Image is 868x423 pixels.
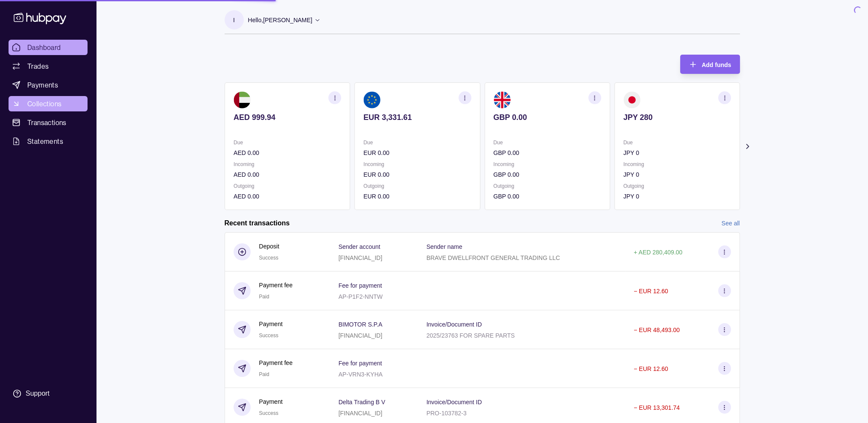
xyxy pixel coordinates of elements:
[427,399,482,405] p: Invoice/Document ID
[701,61,731,68] span: Add funds
[339,282,382,289] p: Fee for payment
[493,138,601,147] p: Due
[363,192,471,201] p: EUR 0.00
[623,148,731,158] p: JPY 0
[680,55,739,74] button: Add funds
[234,138,341,147] p: Due
[259,294,269,300] span: Paid
[234,160,341,169] p: Incoming
[234,181,341,191] p: Outgoing
[623,181,731,191] p: Outgoing
[234,91,251,108] img: ae
[623,160,731,169] p: Incoming
[9,77,88,93] a: Payments
[427,332,515,339] p: 2025/23763 FOR SPARE PARTS
[259,371,269,377] span: Paid
[493,148,601,158] p: GBP 0.00
[363,113,471,122] p: EUR 3,331.61
[225,219,290,228] h2: Recent transactions
[9,96,88,111] a: Collections
[27,99,61,109] span: Collections
[634,288,668,295] p: − EUR 12.60
[234,192,341,201] p: AED 0.00
[9,58,88,74] a: Trades
[363,170,471,179] p: EUR 0.00
[363,181,471,191] p: Outgoing
[623,138,731,147] p: Due
[259,333,278,338] span: Success
[234,113,341,122] p: AED 999.94
[493,91,510,108] img: gb
[27,136,63,146] span: Statements
[427,321,482,328] p: Invoice/Document ID
[259,397,283,406] p: Payment
[9,115,88,130] a: Transactions
[339,399,386,405] p: Delta Trading B V
[339,371,383,378] p: AP-VRN3-KYHA
[27,80,58,90] span: Payments
[363,160,471,169] p: Incoming
[339,243,380,250] p: Sender account
[493,170,601,179] p: GBP 0.00
[339,254,383,261] p: [FINANCIAL_ID]
[339,321,383,328] p: BIMOTOR S.P.A
[233,15,235,25] p: I
[363,148,471,158] p: EUR 0.00
[9,134,88,149] a: Statements
[427,254,560,261] p: BRAVE DWELLFRONT GENERAL TRADING LLC
[26,389,50,398] div: Support
[259,358,293,368] p: Payment fee
[363,91,380,108] img: eu
[27,42,61,53] span: Dashboard
[234,170,341,179] p: AED 0.00
[493,113,601,122] p: GBP 0.00
[427,410,467,417] p: PRO-103782-3
[259,255,278,261] span: Success
[493,160,601,169] p: Incoming
[339,410,383,417] p: [FINANCIAL_ID]
[27,117,67,128] span: Transactions
[259,242,279,251] p: Deposit
[259,280,293,290] p: Payment fee
[634,365,668,372] p: − EUR 12.60
[623,192,731,201] p: JPY 0
[259,410,278,416] span: Success
[9,385,88,403] a: Support
[493,192,601,201] p: GBP 0.00
[339,360,382,367] p: Fee for payment
[634,249,682,256] p: + AED 280,409.00
[27,61,49,71] span: Trades
[623,170,731,179] p: JPY 0
[248,15,313,25] p: Hello, [PERSON_NAME]
[722,219,740,228] a: See all
[427,243,462,250] p: Sender name
[9,40,88,55] a: Dashboard
[634,327,680,333] p: − EUR 48,493.00
[623,91,640,108] img: jp
[634,404,680,411] p: − EUR 13,301.74
[363,138,471,147] p: Due
[339,332,383,339] p: [FINANCIAL_ID]
[234,148,341,158] p: AED 0.00
[259,319,283,329] p: Payment
[493,181,601,191] p: Outgoing
[623,113,731,122] p: JPY 280
[339,293,383,300] p: AP-P1F2-NNTW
